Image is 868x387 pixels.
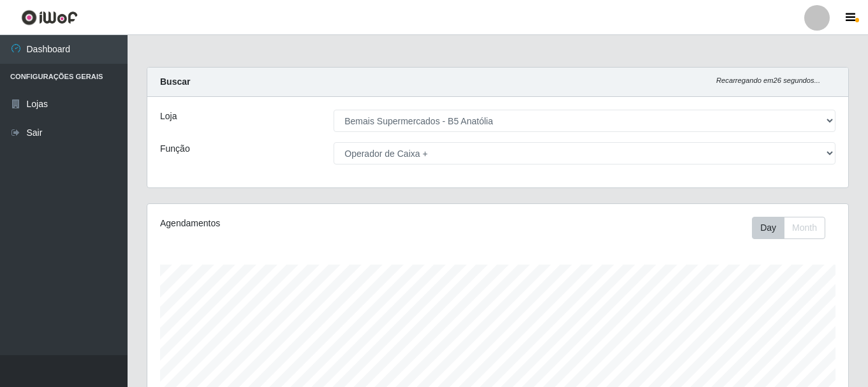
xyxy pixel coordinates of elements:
[160,77,190,87] strong: Buscar
[21,10,78,26] img: CoreUI Logo
[752,217,784,239] button: Day
[160,217,430,230] div: Agendamentos
[752,217,825,239] div: First group
[160,142,190,156] label: Função
[716,77,820,84] i: Recarregando em 26 segundos...
[784,217,825,239] button: Month
[752,217,835,239] div: Toolbar with button groups
[160,110,177,123] label: Loja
